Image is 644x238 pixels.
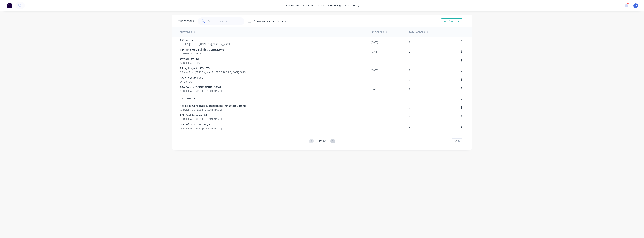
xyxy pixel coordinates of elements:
[409,96,410,100] div: 0
[180,48,224,51] span: 4 Dimensions Building Contractors
[180,51,224,55] span: [STREET_ADDRESS]
[409,68,410,72] div: 6
[634,4,637,7] span: TS
[409,115,410,119] div: 0
[371,40,378,44] div: [DATE]
[180,80,203,84] span: c/- Colliers
[371,115,372,119] div: -
[371,68,378,72] div: [DATE]
[180,89,222,93] span: [STREET_ADDRESS][PERSON_NAME]
[409,40,410,44] div: 1
[409,78,410,82] div: 0
[409,125,410,128] div: 0
[180,57,202,61] span: 4Wood Pty Ltd
[180,117,222,121] span: [STREET_ADDRESS][PERSON_NAME]
[180,61,202,65] span: [STREET_ADDRESS]
[371,87,378,91] div: [DATE]
[319,139,326,144] div: 1 of 50
[180,96,197,100] span: AB Construct
[409,50,410,54] div: 2
[343,3,361,8] div: productivity
[178,19,194,23] div: Customers
[180,76,203,80] span: A.C.N. 628 341 980
[180,126,222,130] span: [STREET_ADDRESS][PERSON_NAME]
[180,70,246,74] span: 8 Mega Rise [PERSON_NAME][GEOGRAPHIC_DATA] 3810
[441,18,462,24] button: Add Customer
[409,106,410,110] div: 0
[180,108,246,112] span: [STREET_ADDRESS][PERSON_NAME]
[180,122,222,126] span: ACE Infrastructure Pty Ltd
[326,3,343,8] div: purchasing
[371,50,378,54] div: [DATE]
[315,3,326,8] div: sales
[180,42,231,46] span: Level 2, [STREET_ADDRESS][PERSON_NAME]
[371,125,372,128] div: -
[371,59,372,63] div: -
[409,59,410,63] div: 0
[409,87,410,91] div: 1
[371,78,372,82] div: -
[180,66,246,70] span: 5 Play Projects PTY LTD
[301,3,315,8] div: products
[180,31,192,34] div: Customer
[371,31,384,34] div: Last Order
[180,104,246,108] span: Ace Body Corporate Management (Kingston Comm)
[371,96,372,100] div: -
[283,3,301,8] a: dashboard
[371,106,372,110] div: -
[454,139,457,143] span: 10
[208,17,245,25] input: Search customers...
[180,113,222,117] span: ACE Civil Services Ltd
[254,19,286,23] div: Show archived customers
[409,31,425,34] div: Total Orders
[7,3,12,8] img: Factory
[180,38,231,42] span: 2 Construct
[180,85,222,89] span: AAA Panels [GEOGRAPHIC_DATA]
